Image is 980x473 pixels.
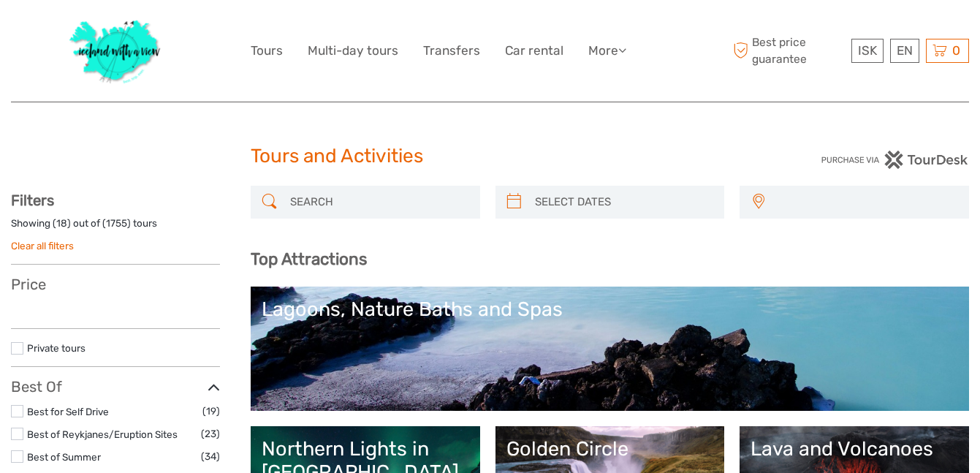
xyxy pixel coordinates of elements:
[106,216,127,230] label: 1755
[11,378,220,396] h3: Best Of
[588,40,626,61] a: More
[201,425,220,442] span: (23)
[201,448,220,465] span: (34)
[202,403,220,420] span: (19)
[56,216,67,230] label: 18
[950,43,962,58] span: 0
[308,40,398,61] a: Multi-day tours
[729,34,848,67] span: Best price guarantee
[251,40,283,61] a: Tours
[11,192,54,209] strong: Filters
[858,43,877,58] span: ISK
[11,276,220,293] h3: Price
[505,40,563,61] a: Car rental
[27,428,178,440] a: Best of Reykjanes/Eruption Sites
[423,40,480,61] a: Transfers
[62,11,169,91] img: 1077-ca632067-b948-436b-9c7a-efe9894e108b_logo_big.jpg
[262,298,958,321] div: Lagoons, Nature Baths and Spas
[11,216,220,239] div: Showing ( ) out of ( ) tours
[251,249,367,269] b: Top Attractions
[506,437,714,461] div: Golden Circle
[262,298,958,400] a: Lagoons, Nature Baths and Spas
[284,189,473,215] input: SEARCH
[11,240,74,251] a: Clear all filters
[27,406,109,417] a: Best for Self Drive
[27,451,101,463] a: Best of Summer
[890,39,919,63] div: EN
[251,145,730,168] h1: Tours and Activities
[529,189,718,215] input: SELECT DATES
[751,437,958,461] div: Lava and Volcanoes
[821,151,969,169] img: PurchaseViaTourDesk.png
[27,342,86,354] a: Private tours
